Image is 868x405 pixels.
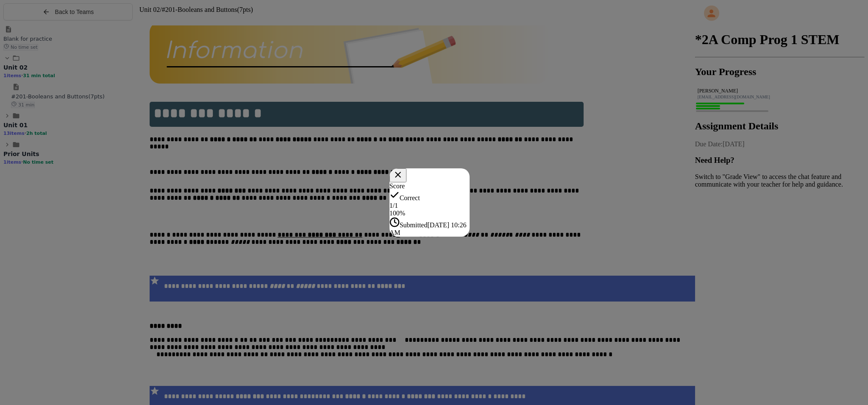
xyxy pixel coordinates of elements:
div: Score [389,182,470,190]
span: 1 [389,202,393,209]
span: / 1 [393,202,398,209]
div: 100 % [389,209,470,217]
span: Submitted [DATE] 10:26 AM [389,221,467,236]
span: Correct [400,194,420,201]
